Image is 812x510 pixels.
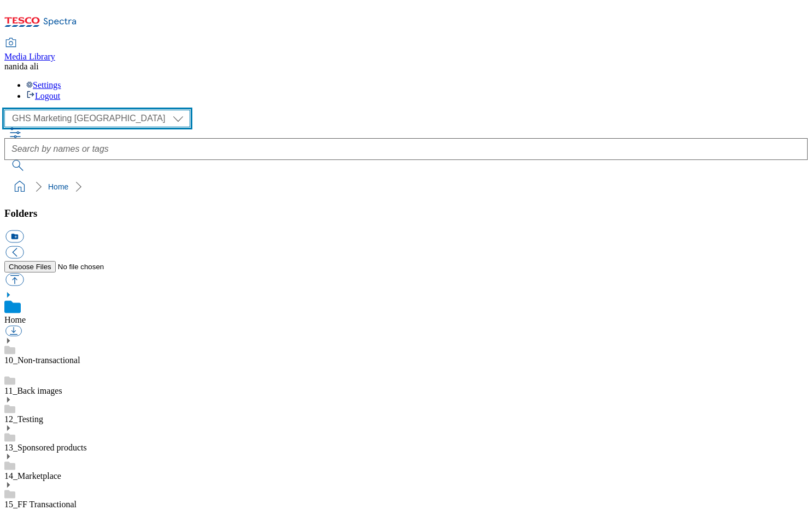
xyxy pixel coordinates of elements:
a: 14_Marketplace [4,471,61,481]
a: Home [4,315,26,324]
a: 13_Sponsored products [4,443,87,452]
a: 11_Back images [4,386,62,395]
a: Settings [26,80,61,90]
a: Logout [26,91,60,100]
a: Media Library [4,39,55,62]
nav: breadcrumb [4,176,808,197]
span: nida ali [13,62,39,71]
span: na [4,62,13,71]
span: Media Library [4,52,55,61]
input: Search by names or tags [4,138,808,160]
a: Home [48,182,68,191]
h3: Folders [4,207,808,220]
a: home [11,178,28,195]
a: 12_Testing [4,414,43,424]
a: 10_Non-transactional [4,355,80,365]
a: 15_FF Transactional [4,500,77,509]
